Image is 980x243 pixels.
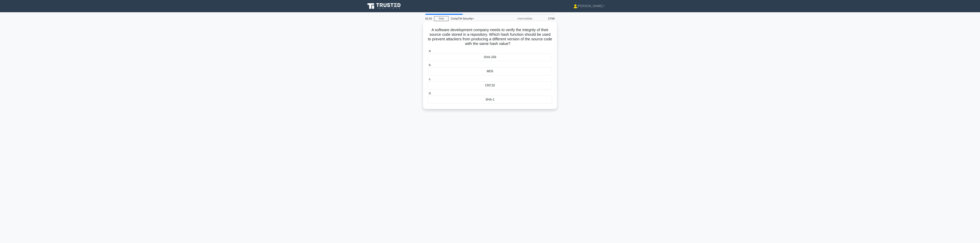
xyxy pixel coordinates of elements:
[428,67,552,75] div: MD5
[429,77,431,81] span: c.
[429,92,431,95] span: d.
[429,63,431,67] span: b.
[428,28,552,46] h5: A software development company needs to verify the integrity of their source code stored in a rep...
[423,15,434,22] div: 62:42
[429,49,431,52] span: a.
[428,81,552,89] div: CRC32
[428,53,552,61] div: SHA-256
[448,15,501,22] div: CompTIA Security+
[434,16,448,21] a: Stop
[535,15,557,22] div: 27/90
[501,15,535,22] div: Intermediate
[428,96,552,104] div: SHA-1
[564,2,614,10] a: [PERSON_NAME]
